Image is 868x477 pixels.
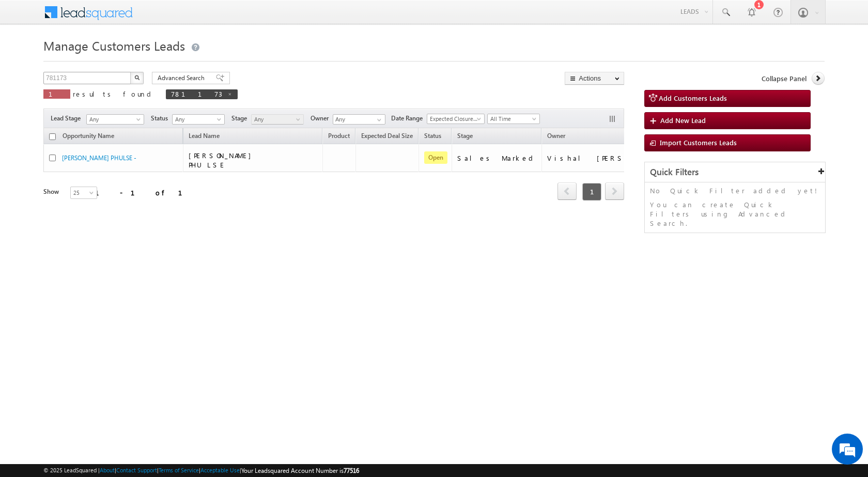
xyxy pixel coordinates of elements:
a: Any [172,114,225,125]
input: Type to Search [333,114,385,125]
span: All Time [488,114,537,124]
span: Stage [231,114,251,123]
button: Actions [565,72,624,85]
a: next [605,183,624,200]
p: You can create Quick Filters using Advanced Search. [650,200,820,228]
a: Any [86,114,144,125]
span: Open [424,151,447,164]
span: [PERSON_NAME] PHULSE [189,151,256,169]
span: Status [151,114,172,123]
span: Any [87,115,141,124]
div: 1 - 1 of 1 [95,187,195,198]
a: Stage [452,130,478,144]
span: Expected Closure Date [427,114,481,124]
span: Import Customers Leads [660,138,737,147]
div: Quick Filters [645,162,825,182]
span: 77516 [344,467,359,474]
a: All Time [487,114,540,124]
a: 25 [70,187,97,199]
span: Lead Name [183,130,225,144]
div: Show [43,187,62,196]
span: Any [252,115,301,124]
a: Expected Deal Size [356,130,418,144]
span: results found [73,89,155,98]
span: Add New Lead [660,116,706,125]
span: Lead Stage [51,114,85,123]
span: Owner [311,114,333,123]
a: Acceptable Use [200,467,240,473]
div: Vishal [PERSON_NAME] [547,153,650,163]
a: prev [557,183,577,200]
span: Add Customers Leads [659,94,727,102]
a: Any [251,114,304,125]
span: Expected Deal Size [361,132,413,140]
span: Opportunity Name [63,132,114,140]
a: Opportunity Name [57,130,119,144]
span: 1 [582,183,601,201]
a: About [100,467,115,473]
span: © 2025 LeadSquared | | | | | [43,466,359,475]
span: Collapse Panel [762,74,807,83]
span: Manage Customers Leads [43,37,185,54]
a: Show All Items [371,115,384,125]
span: 1 [49,89,65,98]
span: Stage [457,132,473,140]
p: No Quick Filter added yet! [650,186,820,195]
span: Advanced Search [158,73,208,83]
span: Owner [547,132,565,140]
a: Expected Closure Date [427,114,485,124]
input: Check all records [49,133,56,140]
span: prev [557,182,577,200]
span: 781173 [171,89,222,98]
img: Search [134,75,139,80]
span: next [605,182,624,200]
span: Your Leadsquared Account Number is [241,467,359,474]
a: Terms of Service [159,467,199,473]
span: 25 [71,188,98,197]
div: Sales Marked [457,153,537,163]
a: Contact Support [116,467,157,473]
a: [PERSON_NAME] PHULSE - [62,154,136,162]
a: Status [419,130,446,144]
span: Product [328,132,350,140]
span: Any [173,115,222,124]
span: Date Range [391,114,427,123]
